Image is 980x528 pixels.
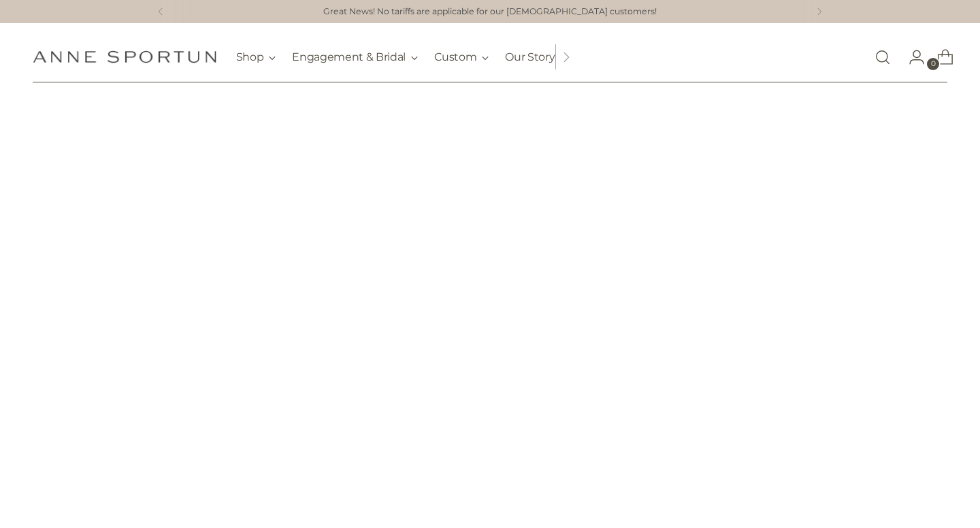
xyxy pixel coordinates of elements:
[292,42,418,72] button: Engagement & Bridal
[445,387,534,420] a: New Pieces
[33,50,216,63] a: Anne Sportun Fine Jewellery
[434,42,489,72] button: Custom
[505,42,555,72] a: Our Story
[898,44,925,71] a: Go to the account page
[236,42,276,72] button: Shop
[460,397,519,409] span: New Pieces
[869,44,896,71] a: Open search modal
[926,44,953,71] a: Open cart modal
[927,58,939,70] span: 0
[323,5,657,18] a: Great News! No tariffs are applicable for our [DEMOGRAPHIC_DATA] customers!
